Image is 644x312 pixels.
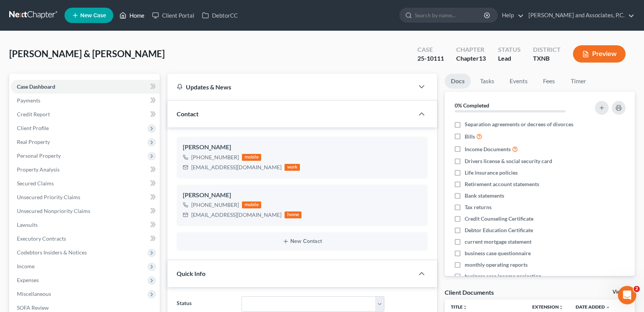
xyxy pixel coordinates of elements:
span: Expenses [17,277,39,283]
a: Extensionunfold_more [532,304,563,310]
span: Income [17,263,35,269]
button: Preview [573,45,626,63]
strong: 0% Completed [455,102,489,109]
a: Credit Report [11,107,160,121]
a: Timer [565,74,592,89]
span: Payments [17,97,40,104]
div: Client Documents [445,288,494,296]
span: Personal Property [17,152,61,159]
span: Quick Info [177,270,205,277]
span: Credit Report [17,111,50,117]
a: Titleunfold_more [451,304,467,310]
span: Credit Counseling Certificate [465,215,533,223]
div: 25-10111 [417,54,444,63]
span: Retirement account statements [465,180,539,188]
span: Bank statements [465,192,504,200]
a: Events [503,74,534,89]
div: [PERSON_NAME] [183,143,421,152]
span: business case income projection [465,272,541,280]
i: unfold_more [559,305,563,310]
span: Contact [177,110,199,117]
input: Search by name... [415,8,485,22]
div: Chapter [456,45,486,54]
a: Unsecured Priority Claims [11,190,160,204]
span: Real Property [17,139,50,145]
div: Chapter [456,54,486,63]
a: [PERSON_NAME] and Associates, P.C. [525,8,634,22]
div: Case [417,45,444,54]
span: [PERSON_NAME] & [PERSON_NAME] [9,48,165,59]
span: Miscellaneous [17,291,51,297]
i: unfold_more [463,305,467,310]
div: District [533,45,561,54]
span: Unsecured Priority Claims [17,194,80,200]
div: Status [498,45,521,54]
div: [EMAIL_ADDRESS][DOMAIN_NAME] [191,211,281,219]
div: work [285,164,300,171]
div: TXNB [533,54,561,63]
span: Case Dashboard [17,83,55,90]
span: 2 [634,286,640,292]
a: Payments [11,94,160,107]
span: current mortgage statement [465,238,531,246]
a: DebtorCC [198,8,242,22]
a: Lawsuits [11,218,160,232]
div: [PERSON_NAME] [183,191,421,200]
span: Separation agreements or decrees of divorces [465,121,573,128]
span: Life insurance policies [465,169,518,177]
div: home [285,211,301,218]
a: Property Analysis [11,163,160,177]
span: Drivers license & social security card [465,157,552,165]
a: Executory Contracts [11,232,160,246]
a: Secured Claims [11,177,160,190]
a: View All [613,289,632,295]
span: business case questionnaire [465,249,531,257]
a: Date Added expand_more [576,304,610,310]
div: mobile [242,154,261,161]
button: New Contact [183,238,421,244]
i: expand_more [606,305,610,310]
span: Unsecured Nonpriority Claims [17,208,90,214]
span: SOFA Review [17,304,49,311]
iframe: Intercom live chat [618,286,636,304]
span: Debtor Education Certificate [465,226,533,234]
div: [PHONE_NUMBER] [191,154,239,161]
span: Secured Claims [17,180,54,187]
div: mobile [242,201,261,208]
a: Case Dashboard [11,80,160,94]
span: 13 [479,54,486,62]
span: Tax returns [465,203,492,211]
div: [EMAIL_ADDRESS][DOMAIN_NAME] [191,163,281,171]
span: Lawsuits [17,221,38,228]
div: Updates & News [177,83,404,91]
span: Codebtors Insiders & Notices [17,249,87,256]
span: Client Profile [17,125,49,131]
a: Home [116,8,148,22]
label: Status [173,296,237,312]
a: Fees [537,74,561,89]
a: Client Portal [148,8,198,22]
a: Unsecured Nonpriority Claims [11,204,160,218]
div: Lead [498,54,521,63]
span: Property Analysis [17,166,60,173]
a: Docs [445,74,471,89]
a: Tasks [474,74,500,89]
div: [PHONE_NUMBER] [191,201,239,209]
span: New Case [80,13,106,18]
span: Bills [465,133,475,140]
a: Help [498,8,524,22]
span: Income Documents [465,145,511,153]
span: Executory Contracts [17,235,66,242]
span: monthly operating reports [465,261,528,269]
